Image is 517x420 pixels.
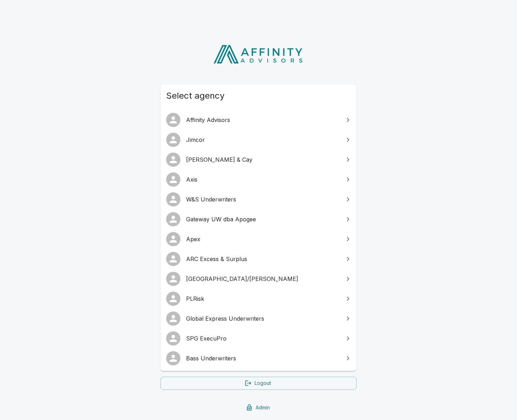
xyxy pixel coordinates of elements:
[160,377,357,390] a: Logout
[160,249,357,269] a: ARC Excess & Surplus
[160,170,357,189] a: Axis
[186,116,339,124] span: Affinity Advisors
[186,334,339,343] span: SPG ExecuPro
[186,314,339,323] span: Global Express Underwriters
[186,354,339,363] span: Bass Underwriters
[160,269,357,289] a: [GEOGRAPHIC_DATA]/[PERSON_NAME]
[160,110,357,130] a: Affinity Advisors
[186,275,339,283] span: [GEOGRAPHIC_DATA]/[PERSON_NAME]
[186,136,339,144] span: Jimcor
[160,401,357,414] a: Admin
[160,309,357,328] a: Global Express Underwriters
[160,328,357,348] a: SPG ExecuPro
[166,90,351,101] span: Select agency
[186,255,339,263] span: ARC Excess & Surplus
[160,209,357,229] a: Gateway UW dba Apogee
[160,150,357,170] a: [PERSON_NAME] & Cay
[160,348,357,368] a: Bass Underwriters
[160,130,357,150] a: Jimcor
[160,229,357,249] a: Apex
[186,215,339,223] span: Gateway UW dba Apogee
[160,189,357,209] a: W&S Underwriters
[186,155,339,164] span: [PERSON_NAME] & Cay
[208,43,310,66] img: Affinity Advisors Logo
[186,294,339,303] span: PLRisk
[160,289,357,309] a: PLRisk
[186,235,339,243] span: Apex
[186,175,339,184] span: Axis
[186,195,339,204] span: W&S Underwriters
